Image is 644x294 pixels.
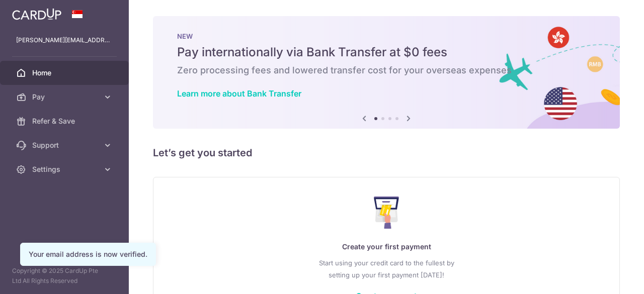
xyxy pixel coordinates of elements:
span: Pay [32,92,99,102]
span: Refer & Save [32,116,99,126]
h5: Let’s get you started [153,145,620,161]
img: Bank transfer banner [153,16,620,129]
img: CardUp [12,8,61,20]
span: Home [32,68,99,78]
p: Create your first payment [174,241,599,253]
span: Support [32,140,99,150]
h6: Zero processing fees and lowered transfer cost for your overseas expenses [177,64,596,76]
span: Settings [32,164,99,174]
p: Start using your credit card to the fullest by setting up your first payment [DATE]! [174,257,599,281]
h5: Pay internationally via Bank Transfer at $0 fees [177,44,596,60]
p: [PERSON_NAME][EMAIL_ADDRESS][DOMAIN_NAME] [16,35,113,45]
iframe: Opens a widget where you can find more information [580,264,634,289]
div: Your email address is now verified. [29,249,147,259]
a: Learn more about Bank Transfer [177,88,301,99]
p: NEW [177,32,596,40]
img: Make Payment [374,197,399,229]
